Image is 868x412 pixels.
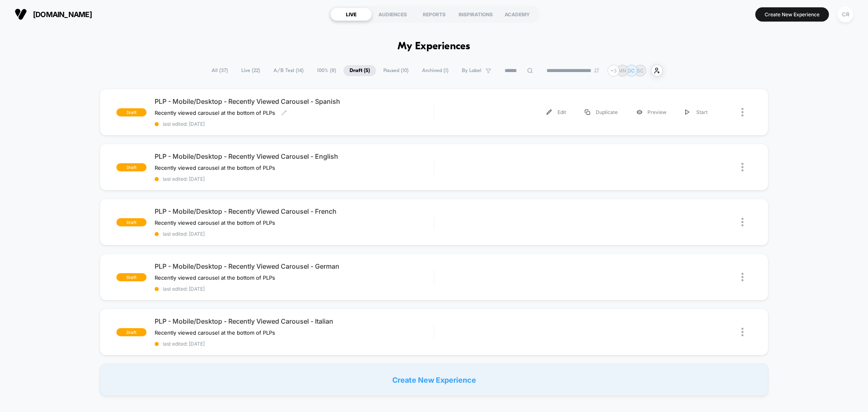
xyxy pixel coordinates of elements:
[33,10,92,19] span: [DOMAIN_NAME]
[585,110,590,115] img: menu
[15,8,27,20] img: Visually logo
[755,7,829,22] button: Create New Experience
[837,7,853,22] div: CR
[206,65,234,76] span: All ( 37 )
[741,218,743,226] img: close
[413,8,455,21] div: REPORTS
[155,219,275,226] span: Recently viewed carousel at the bottom of PLPs
[100,364,768,396] div: Create New Experience
[155,329,275,336] span: Recently viewed carousel at the bottom of PLPs
[12,8,94,21] button: [DOMAIN_NAME]
[594,68,599,73] img: end
[398,41,470,53] h1: My Experiences
[116,328,146,336] span: draft
[537,103,575,121] div: Edit
[741,328,743,336] img: close
[311,65,342,76] span: 100% ( 8 )
[377,65,415,76] span: Paused ( 10 )
[155,164,275,171] span: Recently viewed carousel at the bottom of PLPs
[155,317,433,325] span: PLP - Mobile/Desktop - Recently Viewed Carousel - Italian
[235,65,266,76] span: Live ( 22 )
[155,262,433,270] span: PLP - Mobile/Desktop - Recently Viewed Carousel - German
[547,110,552,115] img: menu
[155,121,433,127] span: last edited: [DATE]
[496,8,538,21] div: ACADEMY
[685,110,689,115] img: menu
[455,8,496,21] div: INSPIRATIONS
[741,163,743,171] img: close
[343,65,376,76] span: Draft ( 5 )
[155,97,433,105] span: PLP - Mobile/Desktop - Recently Viewed Carousel - Spanish
[155,341,433,347] span: last edited: [DATE]
[116,163,146,171] span: draft
[155,176,433,182] span: last edited: [DATE]
[116,108,146,116] span: draft
[676,103,717,121] div: Start
[155,231,433,237] span: last edited: [DATE]
[462,68,481,74] span: By Label
[627,68,635,74] p: GC
[835,6,856,23] button: CR
[155,152,433,160] span: PLP - Mobile/Desktop - Recently Viewed Carousel - English
[416,65,455,76] span: Archived ( 1 )
[637,68,644,74] p: SC
[372,8,413,21] div: AUDIENCES
[267,65,310,76] span: A/B Test ( 14 )
[618,68,626,74] p: MN
[627,103,676,121] div: Preview
[330,8,372,21] div: LIVE
[155,274,275,281] span: Recently viewed carousel at the bottom of PLPs
[155,207,433,215] span: PLP - Mobile/Desktop - Recently Viewed Carousel - French
[741,273,743,281] img: close
[155,110,275,116] span: Recently viewed carousel at the bottom of PLPs
[116,273,146,281] span: draft
[116,218,146,226] span: draft
[741,108,743,116] img: close
[608,65,619,77] div: + 3
[575,103,627,121] div: Duplicate
[155,286,433,292] span: last edited: [DATE]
